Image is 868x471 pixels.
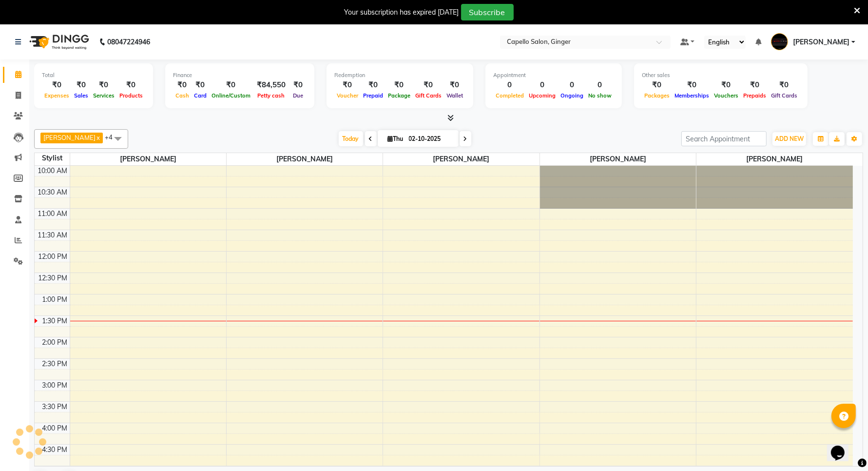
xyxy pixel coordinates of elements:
[493,92,526,99] span: Completed
[42,92,72,99] span: Expenses
[40,445,70,455] div: 4:30 PM
[25,28,92,56] img: logo
[40,294,70,305] div: 1:00 PM
[771,33,788,50] img: Capello Ginger
[672,92,712,99] span: Memberships
[36,187,70,197] div: 10:30 AM
[173,92,192,99] span: Cash
[255,92,288,99] span: Petty cash
[386,79,413,91] div: ₹0
[642,92,672,99] span: Packages
[558,92,586,99] span: Ongoing
[642,79,672,91] div: ₹0
[334,79,361,91] div: ₹0
[493,79,526,91] div: 0
[209,79,253,91] div: ₹0
[117,79,145,91] div: ₹0
[117,92,145,99] span: Products
[173,79,192,91] div: ₹0
[586,92,614,99] span: No show
[696,153,853,165] span: [PERSON_NAME]
[107,28,150,56] b: 08047224946
[37,252,70,262] div: 12:00 PM
[526,79,558,91] div: 0
[36,166,70,176] div: 10:00 AM
[192,79,209,91] div: ₹0
[712,92,741,99] span: Vouchers
[642,71,800,79] div: Other sales
[741,92,769,99] span: Prepaids
[43,134,96,141] span: [PERSON_NAME]
[383,153,539,165] span: [PERSON_NAME]
[386,92,413,99] span: Package
[444,92,465,99] span: Wallet
[361,79,386,91] div: ₹0
[173,71,307,79] div: Finance
[712,79,741,91] div: ₹0
[334,71,465,79] div: Redemption
[289,79,307,91] div: ₹0
[526,92,558,99] span: Upcoming
[36,230,70,240] div: 11:30 AM
[769,92,800,99] span: Gift Cards
[444,79,465,91] div: ₹0
[672,79,712,91] div: ₹0
[40,402,70,412] div: 3:30 PM
[253,79,289,91] div: ₹84,550
[406,132,455,146] input: 2025-10-02
[209,92,253,99] span: Online/Custom
[413,79,444,91] div: ₹0
[290,92,306,99] span: Due
[42,71,145,79] div: Total
[40,423,70,433] div: 4:00 PM
[681,131,767,146] input: Search Appointment
[361,92,386,99] span: Prepaid
[35,153,70,163] div: Stylist
[40,359,70,369] div: 2:30 PM
[227,153,383,165] span: [PERSON_NAME]
[413,92,444,99] span: Gift Cards
[91,92,117,99] span: Services
[540,153,696,165] span: [PERSON_NAME]
[40,316,70,326] div: 1:30 PM
[334,92,361,99] span: Voucher
[37,273,70,283] div: 12:30 PM
[793,37,849,47] span: [PERSON_NAME]
[339,131,363,146] span: Today
[192,92,209,99] span: Card
[72,79,91,91] div: ₹0
[558,79,586,91] div: 0
[70,153,226,165] span: [PERSON_NAME]
[105,133,120,141] span: +4
[775,135,804,142] span: ADD NEW
[586,79,614,91] div: 0
[386,135,406,142] span: Thu
[493,71,614,79] div: Appointment
[40,380,70,391] div: 3:00 PM
[769,79,800,91] div: ₹0
[741,79,769,91] div: ₹0
[461,4,514,20] button: Subscribe
[42,79,72,91] div: ₹0
[345,7,459,18] div: Your subscription has expired [DATE]
[36,209,70,219] div: 11:00 AM
[72,92,91,99] span: Sales
[96,134,100,141] a: x
[91,79,117,91] div: ₹0
[772,132,806,146] button: ADD NEW
[827,432,858,461] iframe: chat widget
[40,337,70,348] div: 2:00 PM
